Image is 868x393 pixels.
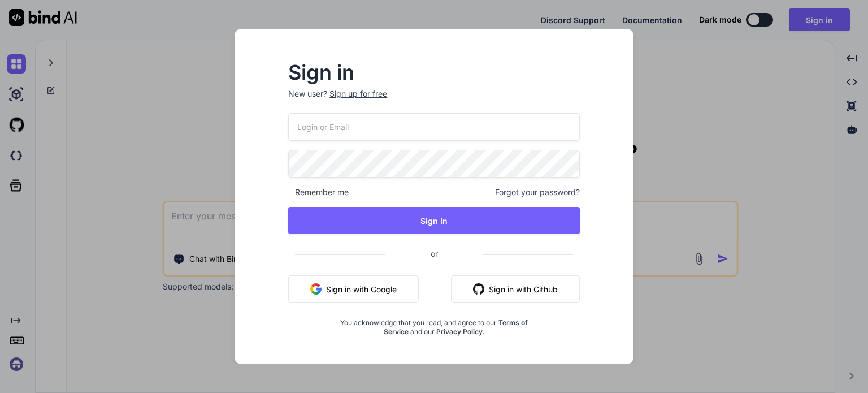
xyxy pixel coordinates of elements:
div: Sign up for free [329,88,387,100]
input: Login or Email [288,113,580,141]
button: Sign in with Google [288,275,419,303]
h2: Sign in [288,63,580,81]
span: Forgot your password? [495,187,580,198]
img: google [310,283,322,295]
button: Sign in with Github [451,275,580,303]
span: Remember me [288,187,349,198]
p: New user? [288,88,580,113]
span: or [385,240,483,267]
img: github [473,283,484,295]
button: Sign In [288,207,580,234]
a: Privacy Policy. [436,327,485,336]
a: Terms of Service [384,318,528,336]
div: You acknowledge that you read, and agree to our and our [337,312,531,336]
